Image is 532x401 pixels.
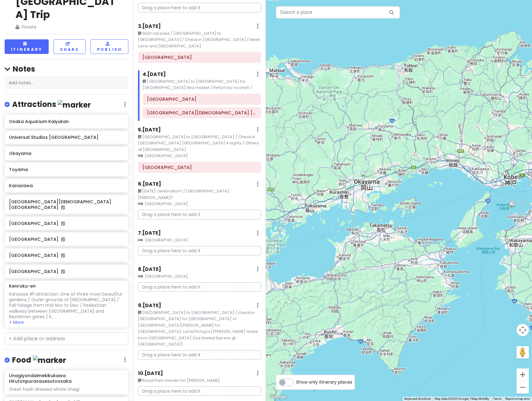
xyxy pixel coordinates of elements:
small: Royal Park checkin for [PERSON_NAME] [138,377,261,384]
span: Show only itinerary places [296,379,352,386]
h6: Nagoya Station [142,55,257,60]
h6: Osaka Station [142,165,257,170]
h6: Kanazawa [9,183,124,188]
a: Report a map error [505,397,530,400]
small: [GEOGRAPHIC_DATA] to [GEOGRAPHIC_DATA] / check in [GEOGRAPHIC_DATA] for [GEOGRAPHIC_DATA] or [GEO... [138,310,261,348]
small: [GEOGRAPHIC_DATA] [138,273,261,280]
h6: Kenroku-en [9,283,36,289]
h6: 10 . [DATE] [138,370,163,377]
a: Terms (opens in new tab) [493,397,502,400]
div: Kansai International Airport [509,202,523,215]
button: Zoom out [516,381,529,394]
h6: 9 . [DATE] [138,302,161,309]
input: Search a place [276,6,400,19]
h6: [GEOGRAPHIC_DATA] [9,253,124,258]
h6: Kyoto Station [147,96,257,102]
h6: Unagiyondaimekikukawa Hirutonpurazauesutoosaka [9,373,124,384]
button: Publish [91,39,128,54]
input: + Add place or address [5,333,128,345]
h6: [GEOGRAPHIC_DATA] [9,236,124,242]
div: Hotel Nikko Kansai Airport [510,201,523,215]
button: Map camera controls [516,324,529,336]
div: Okayama [361,171,374,185]
small: Start rail pass / [GEOGRAPHIC_DATA] to [GEOGRAPHIC_DATA] / Check in [GEOGRAPHIC_DATA] / Meet Lums... [138,30,261,49]
div: Kanazwa #1 attraction: One of three most beautiful gardens / Outer grounds of [GEOGRAPHIC_DATA] /... [9,291,124,319]
button: + More [9,319,24,325]
i: Added to itinerary [61,221,65,226]
h6: [GEOGRAPHIC_DATA] [9,221,124,226]
h6: [GEOGRAPHIC_DATA] [9,269,124,274]
h6: 3 . [DATE] [138,23,161,30]
h6: Toyama [9,167,124,172]
p: Drag a place here to add it [138,386,261,396]
small: [GEOGRAPHIC_DATA] to [GEOGRAPHIC_DATA] for [GEOGRAPHIC_DATA] flea market / Return by noonish / [143,78,261,91]
button: Itinerary [5,39,49,54]
span: Private [16,24,118,30]
h6: 5 . [DATE] [138,127,161,133]
h6: Osaka Aquarium Kaiyukan [9,119,124,124]
h6: 8 . [DATE] [138,266,161,273]
i: Added to itinerary [61,253,65,258]
small: [GEOGRAPHIC_DATA] [138,237,261,243]
h4: Food [12,355,66,365]
i: Added to itinerary [61,237,65,241]
small: [GEOGRAPHIC_DATA] [138,153,261,159]
button: Drag Pegman onto the map to open Street View [516,346,529,359]
h6: Kitano Temple kyoto [147,110,257,116]
img: Google [268,393,288,401]
small: [GEOGRAPHIC_DATA] to [GEOGRAPHIC_DATA] / Check in [GEOGRAPHIC_DATA] [GEOGRAPHIC_DATA] 4 nights / ... [138,134,261,153]
button: Share [54,39,86,54]
h4: Attractions [12,99,91,110]
p: Drag a place here to add it [138,210,261,219]
div: Great fresh dressed whole Unagi [9,386,124,392]
h6: Okayama [9,151,124,156]
h6: 4 . [DATE] [143,71,166,78]
i: Added to itinerary [61,205,65,209]
i: Added to itinerary [61,269,65,274]
h6: Universal Studios [GEOGRAPHIC_DATA] [9,134,124,140]
p: Drag a place here to add it [138,246,261,256]
button: Keyboard shortcuts [404,397,431,401]
a: Open this area in Google Maps (opens a new window) [268,393,288,401]
p: Drag a place here to add it [138,350,261,360]
small: [DATE] celebration? / [GEOGRAPHIC_DATA] [PERSON_NAME]? [138,188,261,201]
img: marker [58,100,91,110]
p: Drag a place here to add it [138,3,261,12]
span: Map data ©2025 Google, TMap Mobility [435,397,489,400]
button: Zoom in [516,368,529,381]
h6: 6 . [DATE] [138,181,161,187]
p: Drag a place here to add it [138,282,261,292]
img: marker [33,355,66,365]
h6: [GEOGRAPHIC_DATA][DEMOGRAPHIC_DATA] [GEOGRAPHIC_DATA] [9,199,124,210]
div: Add notes... [5,76,128,89]
h6: 7 . [DATE] [138,230,161,236]
h4: Notes [5,64,128,74]
small: [GEOGRAPHIC_DATA] [138,201,261,207]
